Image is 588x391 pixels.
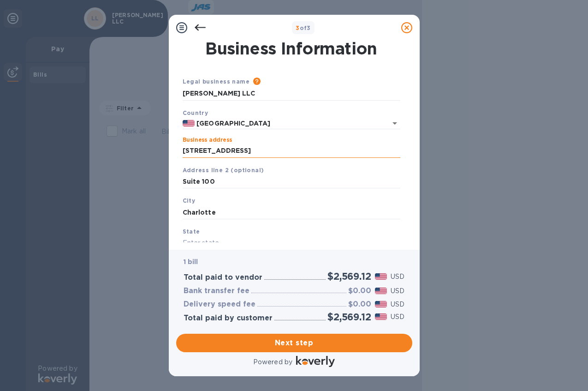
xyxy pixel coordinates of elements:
h2: $2,569.12 [327,311,371,323]
b: State [183,228,200,235]
h1: Business Information [181,39,402,58]
h3: Bank transfer fee [184,287,249,295]
p: Powered by [253,357,292,367]
input: Enter address line 2 [183,175,400,189]
h3: $0.00 [348,287,371,295]
b: Country [183,109,208,116]
input: Enter address [183,144,400,158]
p: USD [391,300,404,309]
span: Next step [184,337,405,349]
input: Select country [195,118,374,129]
b: 1 bill [184,258,198,265]
p: USD [391,286,404,296]
b: City [183,197,196,204]
button: Open [388,117,401,130]
img: USD [375,313,387,320]
img: USD [375,273,387,280]
p: USD [391,272,404,282]
input: Enter legal business name [183,87,400,101]
button: Next step [176,334,412,352]
input: Enter city [183,205,400,219]
span: 3 [296,24,299,31]
h2: $2,569.12 [327,271,371,282]
p: USD [391,312,404,322]
input: Enter state [183,236,400,250]
b: Address line 2 (optional) [183,167,264,174]
b: Legal business name [183,78,250,85]
h3: Delivery speed fee [184,300,255,309]
img: USD [375,288,387,294]
label: Business address [183,138,232,143]
img: US [183,120,195,126]
h3: Total paid by customer [184,314,273,323]
img: Logo [296,356,335,367]
h3: Total paid to vendor [184,273,262,282]
b: of 3 [296,24,311,31]
h3: $0.00 [348,300,371,309]
img: USD [375,301,387,307]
